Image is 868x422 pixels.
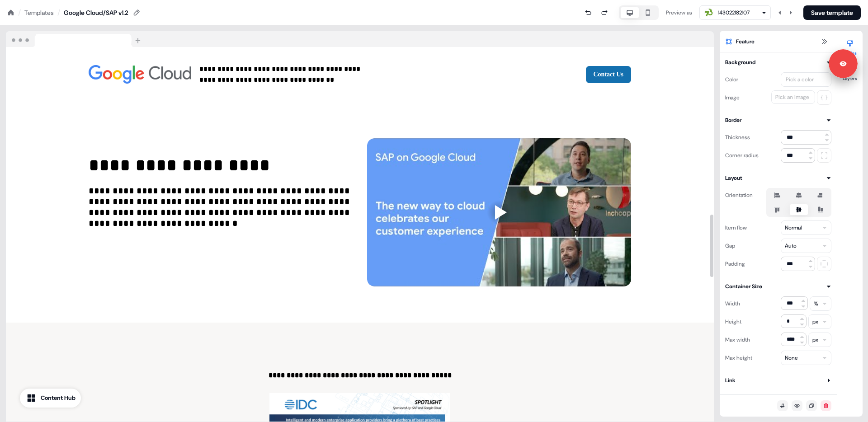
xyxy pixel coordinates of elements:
[812,317,818,326] div: px
[725,376,831,385] button: Link
[812,335,818,344] div: px
[89,54,191,95] img: Image
[814,299,818,308] div: %
[725,90,740,105] div: Image
[586,66,632,83] button: Contact Us
[725,257,745,271] div: Padding
[718,8,750,17] div: 143022182107
[57,8,60,18] div: /
[736,37,755,46] span: Feature
[785,353,798,362] div: None
[666,8,692,17] div: Preview as
[837,36,863,56] button: Styles
[6,31,145,47] img: Browser topbar
[725,376,736,385] div: Link
[725,58,831,67] button: Background
[725,116,831,125] button: Border
[64,8,128,17] div: Google Cloud/SAP v1.2
[725,188,753,202] div: Orientation
[24,8,54,17] a: Templates
[18,8,21,18] div: /
[41,394,75,403] div: Content Hub
[725,220,747,235] div: Item flow
[725,116,741,125] div: Border
[725,130,750,145] div: Thickness
[20,389,81,408] button: Content Hub
[376,66,631,83] div: Contact Us
[784,75,816,84] div: Pick a color
[725,282,762,291] div: Container Size
[725,58,755,67] div: Background
[785,241,797,250] div: Auto
[781,72,831,87] button: Pick a color
[725,239,735,253] div: Gap
[725,173,742,183] div: Layout
[725,351,752,365] div: Max height
[725,148,759,163] div: Corner radius
[771,90,815,104] button: Pick an image
[803,5,861,20] button: Save template
[725,282,831,291] button: Container Size
[725,173,831,183] button: Layout
[725,333,750,347] div: Max width
[725,314,741,329] div: Height
[785,223,802,232] div: Normal
[699,5,771,20] button: 143022182107
[774,93,811,102] div: Pick an image
[725,296,740,311] div: Width
[725,72,738,87] div: Color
